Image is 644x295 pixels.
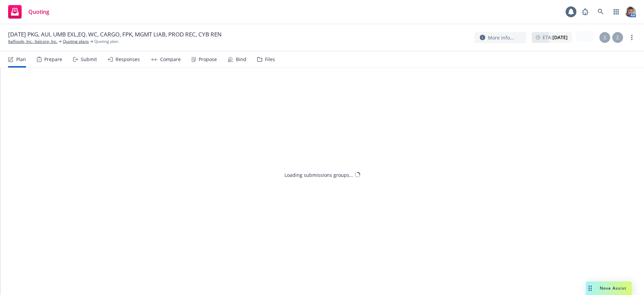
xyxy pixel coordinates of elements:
div: Files [265,57,275,62]
div: Prepare [44,57,62,62]
a: Italfoods, Inc.; Italcorp, Inc. [8,38,57,45]
div: Loading submissions groups... [284,171,353,178]
div: Responses [116,57,140,62]
a: Switch app [610,5,623,19]
div: Bind [236,57,246,62]
span: More info... [488,34,514,41]
a: Report a Bug [578,5,592,19]
div: Drag to move [586,281,594,295]
span: ETA : [543,34,568,41]
span: [DATE] PKG, AUI, UMB EXL,EQ. WC, CARGO, FPK, MGMT LIAB, PROD REC, CYB REN [8,30,222,38]
strong: [DATE] [552,34,568,41]
div: Compare [160,57,181,62]
div: Submit [81,57,97,62]
span: Quoting [28,9,49,15]
span: Quoting plan [94,38,118,45]
button: More info... [474,32,526,43]
a: Search [594,5,608,19]
div: Plan [16,57,26,62]
img: photo [625,6,636,17]
div: Propose [199,57,217,62]
a: more [628,33,636,42]
span: Nova Assist [600,285,626,291]
a: Quoting [5,2,52,21]
button: Nova Assist [586,281,632,295]
a: Quoting plans [63,38,89,45]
